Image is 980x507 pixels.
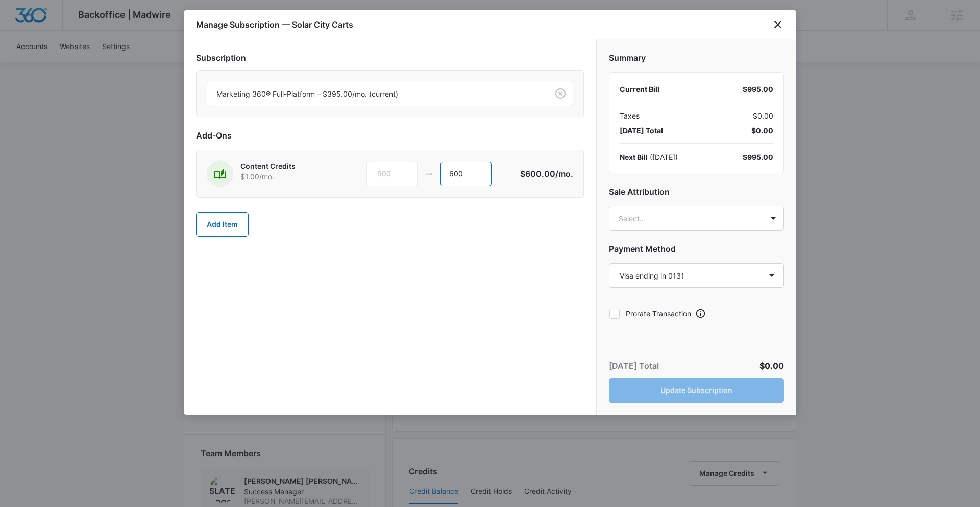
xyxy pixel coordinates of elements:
[772,18,784,31] button: close
[196,129,584,142] h2: Add-Ons
[620,125,663,136] span: [DATE] Total
[609,243,784,255] h2: Payment Method
[240,160,330,171] p: Content Credits
[240,171,330,182] p: $1.00 /mo.
[216,88,218,99] input: Subscription
[620,152,678,163] div: ( [DATE] )
[751,125,773,136] span: $0.00
[620,110,640,121] span: Taxes
[196,212,249,237] button: Add Item
[743,84,773,95] div: $995.00
[552,85,569,102] button: Clear
[196,52,584,64] h2: Subscription
[609,360,659,372] p: [DATE] Total
[440,162,492,186] input: 1
[520,168,573,180] p: $600.00
[620,153,648,162] span: Next Bill
[609,308,691,319] label: Prorate Transaction
[29,16,50,25] div: v 4.0.25
[743,152,773,163] div: $995.00
[16,16,24,25] img: logo_orange.svg
[196,18,353,31] h1: Manage Subscription — Solar City Carts
[759,361,784,371] span: $0.00
[28,59,36,67] img: tab_domain_overview_orange.svg
[27,27,112,35] div: Domain: [DOMAIN_NAME]
[102,59,110,67] img: tab_keywords_by_traffic_grey.svg
[620,85,659,94] span: Current Bill
[113,60,172,67] div: Keywords by Traffic
[555,169,573,179] span: /mo.
[16,27,24,35] img: website_grey.svg
[609,52,784,64] h2: Summary
[39,60,91,67] div: Domain Overview
[753,110,773,121] span: $0.00
[609,186,784,198] h2: Sale Attribution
